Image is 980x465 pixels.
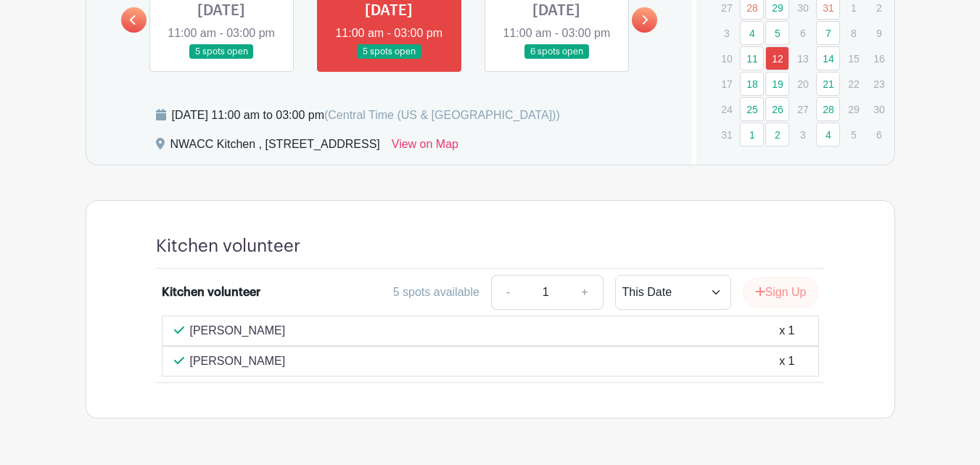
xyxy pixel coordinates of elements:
[816,72,840,96] a: 21
[715,123,738,146] p: 31
[765,21,789,45] a: 5
[740,123,764,147] a: 1
[715,73,738,95] p: 17
[816,21,840,45] a: 7
[779,322,794,340] div: x 1
[162,284,260,301] div: Kitchen volunteer
[172,107,560,124] div: [DATE] 11:00 am to 03:00 pm
[190,353,286,370] p: [PERSON_NAME]
[867,22,891,44] p: 9
[765,72,789,96] a: 19
[791,73,815,95] p: 20
[743,277,819,308] button: Sign Up
[715,22,738,44] p: 3
[765,97,789,121] a: 26
[740,97,764,121] a: 25
[841,73,865,95] p: 22
[740,72,764,96] a: 18
[491,275,524,310] a: -
[324,109,560,121] span: (Central Time (US & [GEOGRAPHIC_DATA]))
[393,284,479,301] div: 5 spots available
[715,47,738,70] p: 10
[715,98,738,120] p: 24
[867,47,891,70] p: 16
[867,123,891,146] p: 6
[816,46,840,70] a: 14
[841,123,865,146] p: 5
[816,123,840,147] a: 4
[791,47,815,70] p: 13
[740,46,764,70] a: 11
[190,322,286,340] p: [PERSON_NAME]
[779,353,794,370] div: x 1
[867,73,891,95] p: 23
[841,98,865,120] p: 29
[791,22,815,44] p: 6
[740,21,764,45] a: 4
[392,136,458,159] a: View on Map
[765,46,789,70] a: 12
[841,22,865,44] p: 8
[170,136,380,159] div: NWACC Kitchen , [STREET_ADDRESS]
[841,47,865,70] p: 15
[791,123,815,146] p: 3
[765,123,789,147] a: 2
[567,275,603,310] a: +
[156,236,300,257] h4: Kitchen volunteer
[791,98,815,120] p: 27
[816,97,840,121] a: 28
[867,98,891,120] p: 30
